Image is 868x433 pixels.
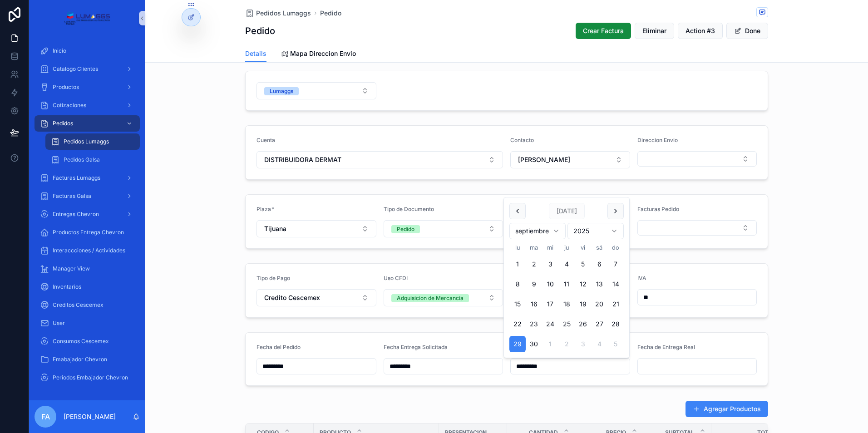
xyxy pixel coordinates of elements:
[53,374,128,381] span: Periodos Embajador Chevron
[64,156,100,163] span: Pedidos Galsa
[256,137,275,143] span: Cuenta
[53,320,65,327] span: User
[591,336,607,352] button: sábado, 4 de octubre de 2025
[290,49,356,58] span: Mapa Direccion Envio
[245,25,275,37] h1: Pedido
[575,316,591,332] button: viernes, 26 de septiembre de 2025
[637,206,679,212] span: Facturas Pedido
[35,224,140,241] a: Productos Entrega Chevron
[510,151,630,168] button: Select Button
[53,174,100,182] span: Facturas Lumaggs
[35,279,140,295] a: Inventarios
[637,220,757,236] button: Select Button
[637,344,695,350] span: Fecha de Entrega Real
[637,151,757,167] button: Select Button
[45,133,140,150] a: Pedidos Lumaggs
[245,45,266,63] a: Details
[53,120,73,127] span: Pedidos
[35,43,140,59] a: Inicio
[53,247,125,254] span: Interaccciones / Actividades
[607,316,624,332] button: domingo, 28 de septiembre de 2025
[591,316,607,332] button: sábado, 27 de septiembre de 2025
[384,344,448,350] span: Fecha Entrega Solicitada
[29,36,145,398] div: scrollable content
[642,26,666,35] span: Eliminar
[245,49,266,58] span: Details
[35,369,140,386] a: Periodos Embajador Chevron
[41,411,50,422] span: FA
[558,316,575,332] button: jueves, 25 de septiembre de 2025
[397,225,414,233] div: Pedido
[53,229,124,236] span: Productos Entrega Chevron
[607,256,624,272] button: domingo, 7 de septiembre de 2025
[607,336,624,352] button: domingo, 5 de octubre de 2025
[64,412,116,421] p: [PERSON_NAME]
[591,256,607,272] button: sábado, 6 de septiembre de 2025
[264,293,320,302] span: Credito Cescemex
[53,192,91,200] span: Facturas Galsa
[542,256,558,272] button: miércoles, 3 de septiembre de 2025
[35,315,140,331] a: User
[384,220,503,237] button: Select Button
[64,138,109,145] span: Pedidos Lumaggs
[542,296,558,312] button: miércoles, 17 de septiembre de 2025
[53,65,98,73] span: Catalogo Clientes
[558,296,575,312] button: jueves, 18 de septiembre de 2025
[35,333,140,349] a: Consumos Cescemex
[384,275,408,281] span: Uso CFDI
[575,336,591,352] button: viernes, 3 de octubre de 2025
[53,283,81,290] span: Inventarios
[509,296,526,312] button: lunes, 15 de septiembre de 2025
[509,336,526,352] button: Today, lunes, 29 de septiembre de 2025, selected
[53,301,104,309] span: Creditos Cescemex
[256,275,290,281] span: Tipo de Pago
[575,256,591,272] button: viernes, 5 de septiembre de 2025
[256,289,376,306] button: Select Button
[509,316,526,332] button: lunes, 22 de septiembre de 2025
[637,275,646,281] span: IVA
[35,61,140,77] a: Catalogo Clientes
[526,276,542,292] button: martes, 9 de septiembre de 2025
[575,296,591,312] button: viernes, 19 de septiembre de 2025
[558,256,575,272] button: jueves, 4 de septiembre de 2025
[542,243,558,252] th: miércoles
[558,243,575,252] th: jueves
[256,220,376,237] button: Select Button
[558,276,575,292] button: jueves, 11 de septiembre de 2025
[575,276,591,292] button: viernes, 12 de septiembre de 2025
[53,84,79,91] span: Productos
[542,316,558,332] button: miércoles, 24 de septiembre de 2025
[526,296,542,312] button: martes, 16 de septiembre de 2025
[526,256,542,272] button: martes, 2 de septiembre de 2025
[64,11,110,25] img: App logo
[726,23,768,39] button: Done
[35,351,140,368] a: Emabajador Chevron
[637,137,678,143] span: Direccion Envio
[509,243,526,252] th: lunes
[575,243,591,252] th: viernes
[583,26,624,35] span: Crear Factura
[256,206,271,212] span: Plaza
[35,79,140,95] a: Productos
[35,170,140,186] a: Facturas Lumaggs
[591,243,607,252] th: sábado
[518,155,570,164] span: [PERSON_NAME]
[320,9,341,18] span: Pedido
[607,296,624,312] button: domingo, 21 de septiembre de 2025
[256,344,301,350] span: Fecha del Pedido
[607,276,624,292] button: domingo, 14 de septiembre de 2025
[384,289,503,306] button: Select Button
[35,206,140,222] a: Entregas Chevron
[256,9,311,18] span: Pedidos Lumaggs
[53,102,86,109] span: Cotizaciones
[576,23,631,39] button: Crear Factura
[686,401,768,417] a: Agregar Productos
[397,294,464,302] div: Adquisicion de Mercancia
[264,155,341,164] span: DISTRIBUIDORA DERMAT
[509,256,526,272] button: lunes, 1 de septiembre de 2025
[35,97,140,113] a: Cotizaciones
[607,243,624,252] th: domingo
[53,356,107,363] span: Emabajador Chevron
[53,338,109,345] span: Consumos Cescemex
[526,316,542,332] button: martes, 23 de septiembre de 2025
